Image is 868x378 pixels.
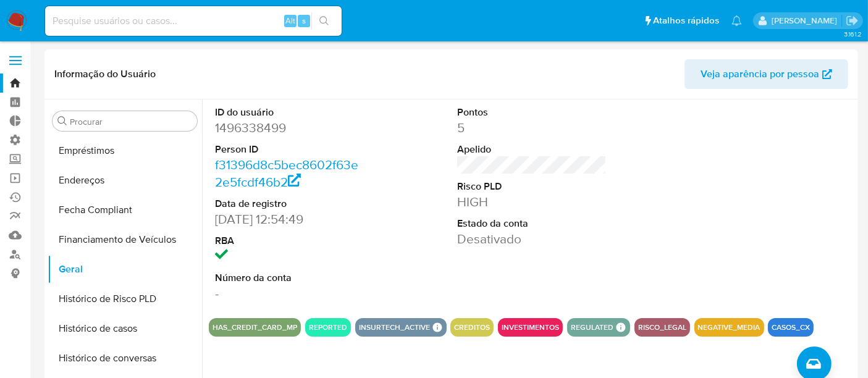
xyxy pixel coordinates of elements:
[57,116,67,126] button: Procurar
[48,254,202,284] button: Geral
[48,284,202,314] button: Histórico de Risco PLD
[846,14,859,27] a: Sair
[215,271,364,285] dt: Número da conta
[457,143,607,156] dt: Apelido
[457,230,607,248] dd: Desativado
[311,12,337,30] button: search-icon
[48,314,202,343] button: Histórico de casos
[457,180,607,193] dt: Risco PLD
[70,116,192,127] input: Procurar
[48,136,202,166] button: Empréstimos
[215,119,364,136] dd: 1496338499
[285,15,295,27] span: Alt
[215,197,364,211] dt: Data de registro
[457,106,607,119] dt: Pontos
[215,106,364,119] dt: ID do usuário
[48,195,202,225] button: Fecha Compliant
[215,234,364,248] dt: RBA
[54,68,156,80] h1: Informação do Usuário
[45,13,342,29] input: Pesquise usuários ou casos...
[457,217,607,230] dt: Estado da conta
[653,14,719,27] span: Atalhos rápidos
[215,285,364,302] dd: -
[48,225,202,254] button: Financiamento de Veículos
[48,343,202,373] button: Histórico de conversas
[215,211,364,228] dd: [DATE] 12:54:49
[215,156,358,191] a: f31396d8c5bec8602f63e2e5fcdf46b2
[457,193,607,211] dd: HIGH
[48,166,202,195] button: Endereços
[302,15,306,27] span: s
[215,143,364,156] dt: Person ID
[685,59,848,89] button: Veja aparência por pessoa
[731,15,742,26] a: Notificações
[772,15,841,27] p: alexandra.macedo@mercadolivre.com
[457,119,607,136] dd: 5
[701,59,819,89] span: Veja aparência por pessoa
